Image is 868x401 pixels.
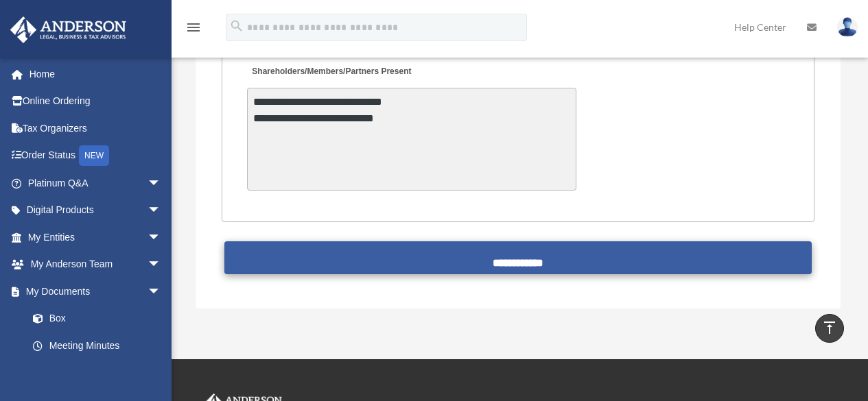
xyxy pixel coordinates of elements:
a: My Documentsarrow_drop_down [10,278,182,305]
i: search [229,19,244,34]
i: menu [185,19,202,36]
span: arrow_drop_down [148,251,175,279]
a: Order StatusNEW [10,142,182,170]
img: User Pic [837,17,858,37]
div: NEW [79,145,109,166]
a: Digital Productsarrow_drop_down [10,197,182,224]
span: arrow_drop_down [148,223,175,252]
a: vertical_align_top [815,314,844,343]
a: Home [10,60,182,88]
a: Tax Organizers [10,114,182,142]
span: arrow_drop_down [148,278,175,306]
a: Meeting Minutes [19,332,175,359]
a: Platinum Q&Aarrow_drop_down [10,169,182,197]
span: arrow_drop_down [148,197,175,225]
img: Anderson Advisors Platinum Portal [6,16,130,43]
a: My Entitiesarrow_drop_down [10,223,182,251]
a: Box [19,305,182,332]
a: Online Ordering [10,88,182,115]
span: arrow_drop_down [148,169,175,197]
a: menu [185,24,202,36]
a: My Anderson Teamarrow_drop_down [10,251,182,278]
label: Shareholders/Members/Partners Present [247,62,414,81]
i: vertical_align_top [821,319,838,336]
